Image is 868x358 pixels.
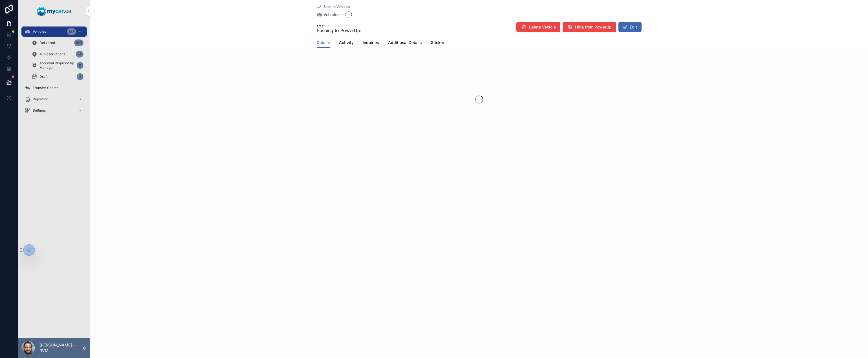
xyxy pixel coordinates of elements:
[33,29,46,34] span: Vehicles
[363,40,379,45] span: Inquiries
[388,40,422,45] span: Additional Details
[575,24,612,30] span: Hide from PowerUp
[431,40,444,45] span: Sticker
[339,40,354,45] span: Activity
[339,37,354,49] a: Activity
[21,105,87,116] a: Settings
[33,108,46,113] span: Settings
[317,5,350,9] a: Back to Vehicles
[431,37,444,49] a: Sticker
[618,22,642,32] button: Edit
[317,12,340,17] a: Vehicles
[76,51,83,58] div: 54
[388,37,422,49] a: Additional Details
[563,22,616,32] button: Hide from PowerUp
[77,73,83,80] div: 2
[74,39,83,46] div: 825
[317,40,330,45] span: Details
[18,23,90,123] div: scrollable content
[33,86,58,90] span: Transfer Center
[39,41,55,45] span: Delivered
[317,27,362,34] span: Pushing to PowerUp:
[21,83,87,93] a: Transfer Center
[77,62,83,69] div: 0
[21,26,87,37] a: Vehicles337
[39,74,48,79] span: Draft
[37,7,71,16] img: App logo
[516,22,560,32] button: Delete Vehicle
[323,12,340,17] span: Vehicles
[28,60,87,70] a: Approval Required by Manager0
[39,342,82,353] p: [PERSON_NAME] - RVM
[529,24,556,30] span: Delete Vehicle
[21,94,87,104] a: Reporting
[317,37,330,48] a: Details
[39,61,74,70] span: Approval Required by Manager
[33,97,48,101] span: Reporting
[28,38,87,48] a: Delivered825
[67,28,76,35] div: 337
[28,72,87,82] a: Draft2
[39,52,65,56] span: All Reservations
[363,37,379,49] a: Inquiries
[28,49,87,59] a: All Reservations54
[323,5,350,9] span: Back to Vehicles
